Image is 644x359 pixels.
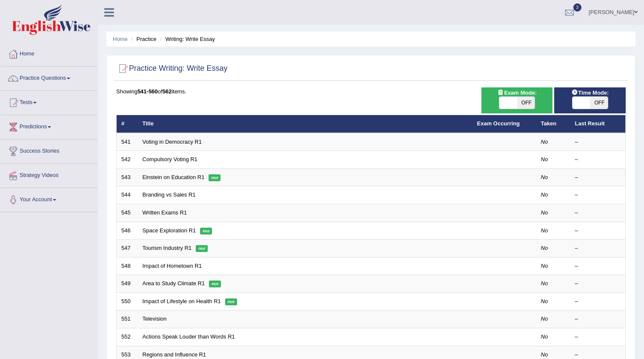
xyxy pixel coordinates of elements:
[575,244,621,252] div: –
[117,133,138,151] td: 541
[0,42,97,64] a: Home
[117,151,138,169] td: 542
[0,188,97,209] a: Your Account
[117,115,138,133] th: #
[575,138,621,146] div: –
[536,115,570,133] th: Taken
[143,209,187,216] a: Written Exams R1
[570,115,626,133] th: Last Result
[209,174,220,181] em: Hot
[575,209,621,217] div: –
[117,292,138,310] td: 550
[575,262,621,270] div: –
[573,3,582,12] span: 3
[117,275,138,293] td: 549
[117,328,138,346] td: 552
[116,62,227,75] h2: Practice Writing: Write Essay
[117,168,138,186] td: 543
[143,245,192,251] a: Tourism Industry R1
[0,164,97,185] a: Strategy Videos
[117,310,138,328] td: 551
[541,280,548,287] em: No
[117,186,138,204] td: 544
[113,36,128,42] a: Home
[575,298,621,306] div: –
[162,88,172,95] b: 562
[129,35,156,43] li: Practice
[117,222,138,240] td: 546
[541,263,548,269] em: No
[143,174,205,180] a: Einstein on Education R1
[575,191,621,199] div: –
[541,351,548,358] em: No
[517,97,535,109] span: OFF
[494,88,540,97] span: Exam Mode:
[117,204,138,222] td: 545
[143,298,221,304] a: Impact of Lifestyle on Health R1
[158,35,215,43] li: Writing: Write Essay
[568,88,612,97] span: Time Mode:
[196,245,208,252] em: Hot
[117,257,138,275] td: 548
[138,115,472,133] th: Title
[541,156,548,162] em: No
[137,88,158,95] b: 541-560
[116,87,626,96] div: Showing of items.
[575,280,621,288] div: –
[143,351,206,358] a: Regions and Influence R1
[541,209,548,216] em: No
[209,281,221,287] em: Hot
[200,228,212,235] em: Hot
[575,351,621,359] div: –
[143,263,202,269] a: Impact of Hometown R1
[575,333,621,341] div: –
[143,333,235,340] a: Actions Speak Louder than Words R1
[541,245,548,251] em: No
[541,316,548,322] em: No
[575,227,621,235] div: –
[143,139,202,145] a: Voting in Democracy R1
[575,174,621,182] div: –
[541,298,548,304] em: No
[575,315,621,323] div: –
[117,240,138,258] td: 547
[575,156,621,164] div: –
[0,139,97,161] a: Success Stories
[477,120,520,127] a: Exam Occurring
[143,191,196,198] a: Branding vs Sales R1
[541,333,548,340] em: No
[225,298,237,305] em: Hot
[541,174,548,180] em: No
[0,115,97,136] a: Predictions
[143,156,197,162] a: Compulsory Voting R1
[541,191,548,198] em: No
[143,280,205,287] a: Area to Study Climate R1
[143,227,196,234] a: Space Exploration R1
[0,67,97,88] a: Practice Questions
[143,316,167,322] a: Television
[0,91,97,112] a: Tests
[541,139,548,145] em: No
[541,227,548,234] em: No
[481,87,553,113] div: Show exams occurring in exams
[590,97,608,109] span: OFF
